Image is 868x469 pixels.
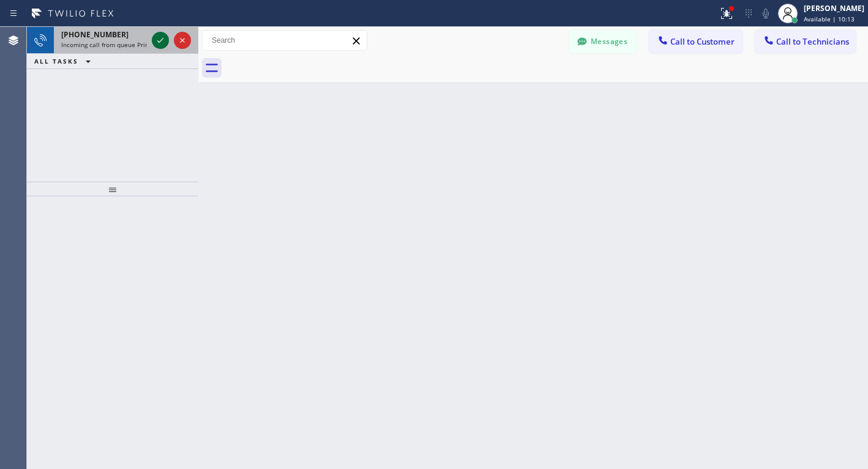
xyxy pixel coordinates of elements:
[757,5,774,22] button: Mute
[569,30,637,53] button: Messages
[804,15,855,23] span: Available | 10:13
[34,57,78,65] span: ALL TASKS
[203,31,367,50] input: Search
[776,36,849,47] span: Call to Technicians
[670,36,735,47] span: Call to Customer
[804,3,864,13] div: [PERSON_NAME]
[27,54,103,68] button: ALL TASKS
[649,30,743,53] button: Call to Customer
[152,32,169,49] button: Accept
[61,40,168,49] span: Incoming call from queue Primary EL
[61,29,129,40] span: [PHONE_NUMBER]
[174,32,191,49] button: Reject
[755,30,856,53] button: Call to Technicians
